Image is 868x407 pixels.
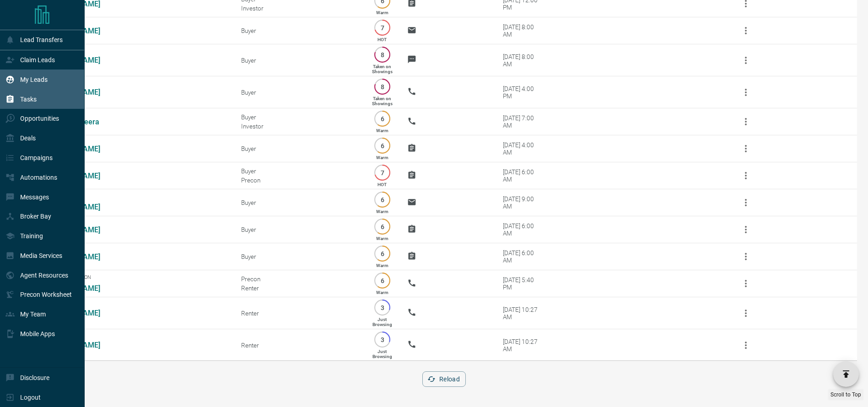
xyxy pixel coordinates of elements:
[379,169,386,176] p: 7
[241,89,357,96] div: Buyer
[372,96,393,106] p: Taken on Showings
[241,123,357,130] div: Investor
[379,196,386,203] p: 6
[372,317,392,327] p: Just Browsing
[379,24,386,31] p: 7
[379,336,386,343] p: 3
[379,277,386,284] p: 6
[379,51,386,58] p: 8
[503,276,542,291] div: [DATE] 5:40 PM
[379,83,386,90] p: 8
[376,10,388,15] p: Warm
[376,290,388,295] p: Warm
[376,236,388,241] p: Warm
[241,275,357,283] div: Precon
[503,141,542,156] div: [DATE] 4:00 AM
[379,223,386,230] p: 6
[379,250,386,257] p: 6
[376,209,388,214] p: Warm
[372,64,393,74] p: Taken on Showings
[241,177,357,184] div: Precon
[379,304,386,311] p: 3
[45,274,227,280] span: Offer Submission
[241,342,357,349] div: Renter
[241,284,357,292] div: Renter
[503,114,542,129] div: [DATE] 7:00 AM
[376,128,388,133] p: Warm
[503,306,542,321] div: [DATE] 10:27 AM
[503,338,542,353] div: [DATE] 10:27 AM
[241,253,357,260] div: Buyer
[503,85,542,100] div: [DATE] 4:00 PM
[830,391,861,398] span: Scroll to Top
[241,167,357,175] div: Buyer
[241,145,357,152] div: Buyer
[503,53,542,68] div: [DATE] 8:00 AM
[503,249,542,264] div: [DATE] 6:00 AM
[377,37,387,42] p: HOT
[503,195,542,210] div: [DATE] 9:00 AM
[503,222,542,237] div: [DATE] 6:00 AM
[241,27,357,34] div: Buyer
[379,142,386,149] p: 6
[241,199,357,206] div: Buyer
[376,155,388,160] p: Warm
[379,115,386,122] p: 6
[241,226,357,233] div: Buyer
[503,23,542,38] div: [DATE] 8:00 AM
[241,310,357,317] div: Renter
[372,349,392,359] p: Just Browsing
[241,5,357,12] div: Investor
[422,371,466,387] button: Reload
[503,168,542,183] div: [DATE] 6:00 AM
[377,182,387,187] p: HOT
[376,263,388,268] p: Warm
[241,113,357,121] div: Buyer
[241,57,357,64] div: Buyer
